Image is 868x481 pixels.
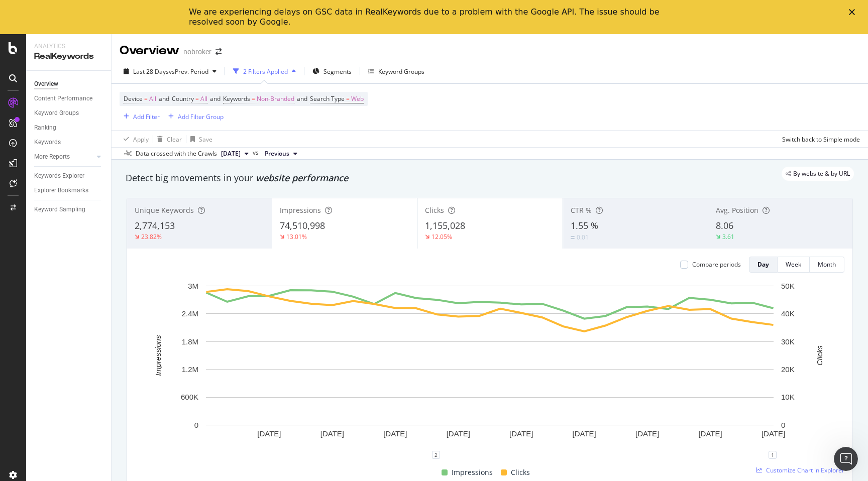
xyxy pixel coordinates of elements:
div: We are experiencing delays on GSC data in RealKeywords due to a problem with the Google API. The ... [189,7,663,27]
div: Explorer Bookmarks [34,185,88,196]
span: CTR % [571,205,592,215]
button: Save [186,131,212,147]
div: 23.82% [141,232,162,241]
button: Week [778,257,810,273]
text: 0 [781,421,785,429]
div: Clear [167,135,182,144]
span: Customize Chart in Explorer [766,466,844,474]
span: All [149,92,156,106]
span: Clicks [511,466,530,478]
div: Data crossed with the Crawls [136,149,217,158]
div: Day [757,260,769,269]
div: Analytics [34,42,103,51]
button: [DATE] [217,148,253,160]
div: Overview [120,42,179,59]
button: Segments [308,63,356,79]
span: Non-Branded [257,92,294,106]
text: [DATE] [573,429,596,438]
text: 3M [188,282,198,290]
span: Avg. Position [716,205,758,215]
div: 0.01 [577,233,589,242]
text: [DATE] [698,429,722,438]
span: 1.55 % [571,219,598,231]
span: Segments [323,67,352,76]
span: = [195,94,199,103]
span: Device [124,94,143,103]
a: Content Performance [34,93,104,104]
a: Keywords Explorer [34,171,104,181]
div: RealKeywords [34,51,103,62]
div: Overview [34,79,58,89]
div: Compare periods [692,260,741,269]
text: 50K [781,282,795,290]
span: By website & by URL [793,171,850,177]
text: 600K [181,393,198,401]
span: Web [351,92,364,106]
span: Impressions [452,466,493,478]
text: 40K [781,309,795,318]
span: 8.06 [716,219,733,231]
div: arrow-right-arrow-left [215,48,222,55]
div: Keywords [34,137,61,148]
svg: A chart. [135,281,844,455]
div: 3.61 [722,232,734,241]
span: and [210,94,221,103]
text: 2.4M [182,309,198,318]
span: and [297,94,307,103]
a: Keywords [34,137,104,148]
text: [DATE] [509,429,533,438]
button: Previous [261,148,301,160]
button: Add Filter [120,110,160,123]
text: Clicks [815,345,824,365]
div: 13.01% [286,232,307,241]
div: More Reports [34,152,70,162]
text: [DATE] [447,429,470,438]
button: Add Filter Group [164,110,224,123]
text: [DATE] [257,429,281,438]
span: Impressions [280,205,321,215]
div: Keywords Explorer [34,171,84,181]
span: vs [253,148,261,157]
span: Unique Keywords [135,205,194,215]
div: Save [199,135,212,144]
text: [DATE] [383,429,407,438]
div: 1 [769,451,777,459]
span: Keywords [223,94,250,103]
div: legacy label [782,167,854,181]
text: [DATE] [762,429,785,438]
button: Switch back to Simple mode [778,131,860,147]
text: 1.2M [182,365,198,374]
a: Overview [34,79,104,89]
button: Month [810,257,844,273]
text: 30K [781,337,795,346]
span: Country [172,94,194,103]
div: Keyword Groups [378,67,424,76]
span: Last 28 Days [133,67,169,76]
button: Last 28 DaysvsPrev. Period [120,63,221,79]
div: Content Performance [34,93,92,104]
a: Customize Chart in Explorer [756,466,844,474]
text: [DATE] [635,429,659,438]
a: Keyword Sampling [34,204,104,215]
div: 2 [432,451,440,459]
a: Explorer Bookmarks [34,185,104,196]
button: Keyword Groups [364,63,428,79]
text: 10K [781,393,795,401]
span: Clicks [425,205,444,215]
a: Keyword Groups [34,108,104,118]
div: Keyword Sampling [34,204,85,215]
div: Week [786,260,801,269]
span: = [144,94,148,103]
div: Switch back to Simple mode [782,135,860,144]
a: Ranking [34,123,104,133]
div: Close [849,9,859,15]
button: Clear [153,131,182,147]
div: 12.05% [431,232,452,241]
div: Add Filter [133,112,160,121]
div: Ranking [34,123,56,133]
div: Add Filter Group [178,112,224,121]
span: 74,510,998 [280,219,325,231]
img: Equal [571,236,575,239]
text: 1.8M [182,337,198,346]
